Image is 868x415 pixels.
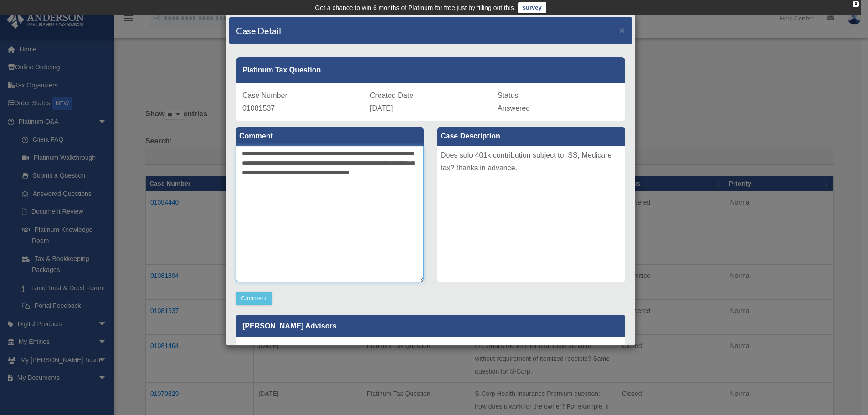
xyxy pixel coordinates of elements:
span: Status [498,92,518,99]
span: 01081537 [242,104,275,112]
span: × [619,25,625,36]
span: Created Date [370,92,413,99]
span: [DATE] [370,104,393,112]
label: Comment [236,127,424,146]
a: survey [518,2,546,13]
span: Case Number [242,92,288,99]
div: Platinum Tax Question [236,57,625,83]
p: [PERSON_NAME] Advisors [236,315,625,337]
div: Does solo 401k contribution subject to SS, Medicare tax? thanks in advance. [437,146,625,282]
h4: Case Detail [236,24,281,37]
label: Case Description [437,127,625,146]
button: Comment [236,292,272,305]
span: Answered [498,104,530,112]
button: Close [619,26,625,35]
div: close [853,1,859,7]
div: Get a chance to win 6 months of Platinum for free just by filling out this [315,2,514,13]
